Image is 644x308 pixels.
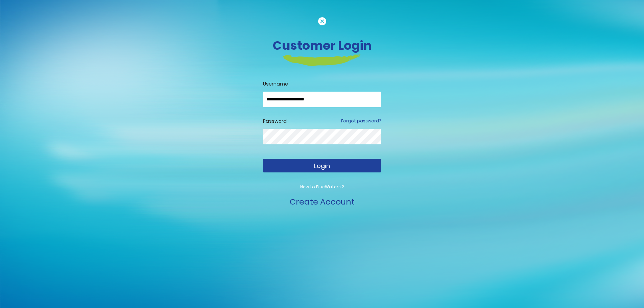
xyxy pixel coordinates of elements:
p: New to BlueWaters ? [263,184,381,190]
button: Login [263,159,381,172]
label: Password [263,118,287,125]
img: login-heading-border.png [283,54,361,66]
img: cancel [318,17,326,25]
h3: Customer Login [135,38,510,53]
a: Create Account [290,196,355,207]
span: Login [314,162,330,170]
a: Forgot password? [341,118,381,124]
label: Username [263,80,381,88]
